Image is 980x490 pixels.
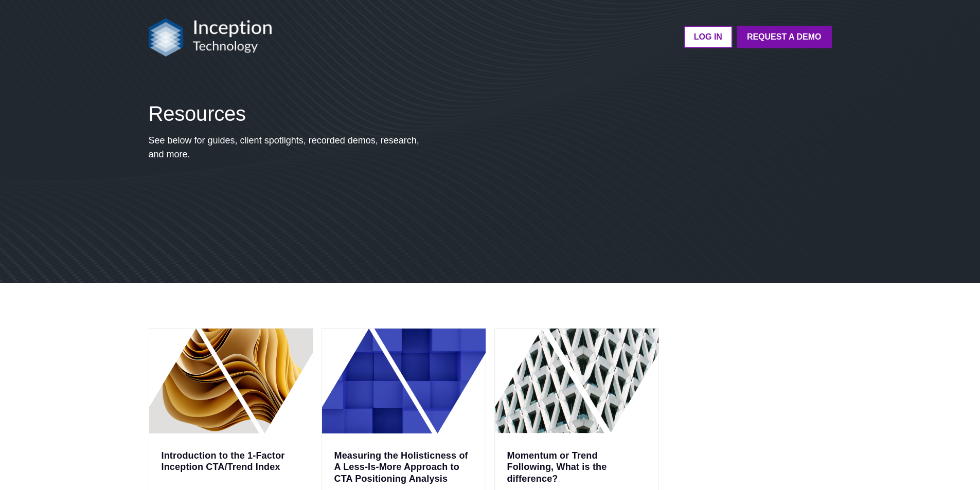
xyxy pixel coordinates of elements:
[507,450,607,484] a: Momentum or Trend Following, What is the difference?
[149,134,429,161] p: See below for guides, client spotlights, recorded demos, research, and more.
[694,32,722,41] strong: LOG IN
[495,329,658,433] img: Momentum and Trend Following
[737,26,832,48] a: Request a Demo
[322,329,486,433] img: Less Is More
[149,102,246,125] span: Resources
[747,32,822,41] strong: Request a Demo
[149,329,313,433] img: Product Information
[162,450,285,473] a: Introduction to the 1-Factor Inception CTA/Trend Index
[684,26,733,48] a: LOG IN
[334,450,468,484] a: Measuring the Holisticness of A Less-Is-More Approach to CTA Positioning Analysis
